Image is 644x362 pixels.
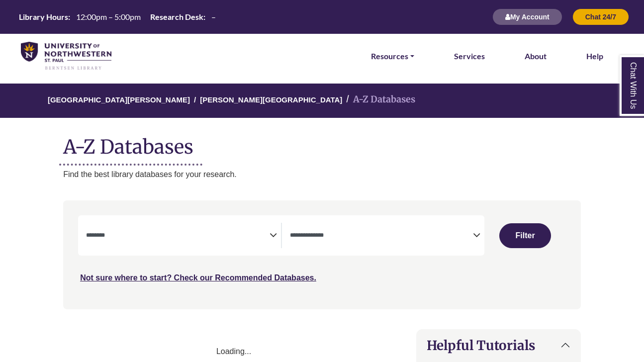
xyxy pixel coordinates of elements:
[63,345,404,358] div: Loading...
[15,11,220,23] a: Hours Today
[146,11,206,22] th: Research Desk:
[63,84,581,118] nav: breadcrumb
[76,12,141,21] span: 12:00pm – 5:00pm
[572,8,629,25] button: Chat 24/7
[63,128,581,158] h1: A-Z Databases
[48,94,190,104] a: [GEOGRAPHIC_DATA][PERSON_NAME]
[211,12,216,21] span: –
[586,50,603,63] a: Help
[15,11,220,21] table: Hours Today
[525,50,547,63] a: About
[86,232,270,240] textarea: Filter
[15,11,71,22] th: Library Hours:
[63,168,581,181] p: Find the best library databases for your research.
[21,42,111,71] img: library_home
[371,50,414,63] a: Resources
[499,223,552,248] button: Submit for Search Results
[63,200,581,309] nav: Search filters
[454,50,485,63] a: Services
[492,12,562,21] a: My Account
[290,232,473,240] textarea: Filter
[417,330,580,361] button: Helpful Tutorials
[200,94,342,104] a: [PERSON_NAME][GEOGRAPHIC_DATA]
[492,8,562,25] button: My Account
[342,92,415,107] li: A-Z Databases
[80,273,316,282] a: Not sure where to start? Check our Recommended Databases.
[572,12,629,21] a: Chat 24/7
